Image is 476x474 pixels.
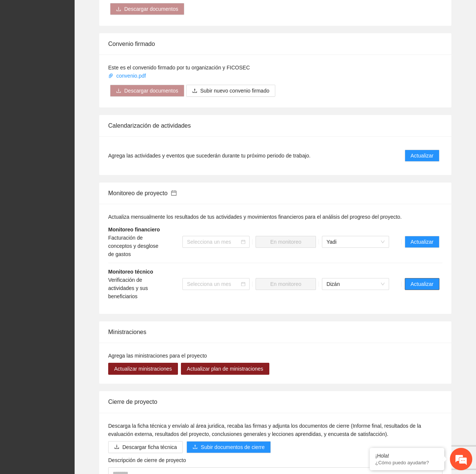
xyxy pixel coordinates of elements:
span: Actualizar plan de ministraciones [187,365,263,373]
span: Agrega las actividades y eventos que sucederán durante tu próximo periodo de trabajo. [108,152,310,160]
span: download [114,444,119,450]
span: Actualizar [411,280,433,288]
a: calendar [167,190,177,196]
span: Este es el convenido firmado por tu organización y FICOSEC [108,65,250,71]
span: Verificación de actividades y sus beneficiarios [108,277,148,299]
button: uploadSubir documentos de cierre [187,441,270,453]
span: Yadi [326,236,385,247]
strong: Monitoreo técnico [108,269,153,275]
span: Descarga la ficha técnica y envíalo al área juridica, recaba las firmas y adjunta los documentos ... [108,423,421,437]
div: Monitoreo de proyecto [108,183,442,204]
span: Actualizar [411,152,433,160]
span: Subir nuevo convenio firmado [200,87,269,95]
span: download [116,6,121,12]
button: Actualizar plan de ministraciones [181,363,269,375]
span: Descargar documentos [124,5,178,13]
span: uploadSubir documentos de cierre [187,444,270,450]
span: Descargar documentos [124,87,178,95]
button: Actualizar [405,236,439,248]
button: Actualizar [405,150,439,162]
span: Actualizar ministraciones [114,365,172,373]
strong: Monitoreo financiero [108,227,160,233]
a: Actualizar ministraciones [108,366,178,372]
span: Agrega las ministraciones para el proyecto [108,353,207,359]
textarea: Escriba su mensaje y pulse “Intro” [4,204,142,230]
p: ¿Cómo puedo ayudarte? [375,460,439,465]
button: downloadDescargar ficha técnica [108,441,183,453]
span: calendar [241,240,245,244]
span: Actualiza mensualmente los resultados de tus actividades y movimientos financieros para el anális... [108,214,402,220]
span: calendar [171,190,177,196]
span: paper-clip [108,73,113,78]
a: convenio.pdf [108,73,147,79]
span: download [116,88,121,94]
span: upload [192,444,198,450]
span: Dizán [326,278,385,290]
span: Facturación de conceptos y desglose de gastos [108,235,159,257]
span: Estamos en línea. [43,100,103,175]
span: Subir documentos de cierre [201,443,264,451]
div: Calendarización de actividades [108,115,442,136]
label: Descripción de cierre de proyecto [108,456,186,464]
a: downloadDescargar ficha técnica [108,444,183,450]
button: Actualizar ministraciones [108,363,178,375]
span: calendar [241,282,245,286]
button: downloadDescargar documentos [110,85,184,97]
span: upload [192,88,197,94]
span: Actualizar [411,238,433,246]
button: Actualizar [405,278,439,290]
a: Actualizar plan de ministraciones [181,366,269,372]
div: Cierre de proyecto [108,391,442,412]
div: Minimizar ventana de chat en vivo [122,4,140,22]
div: Chatee con nosotros ahora [39,38,125,48]
span: Descargar ficha técnica [122,443,177,451]
button: uploadSubir nuevo convenio firmado [186,85,275,97]
div: ¡Hola! [375,453,439,459]
span: uploadSubir nuevo convenio firmado [186,88,275,94]
div: Ministraciones [108,321,442,343]
div: Convenio firmado [108,33,442,54]
button: downloadDescargar documentos [110,3,184,15]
